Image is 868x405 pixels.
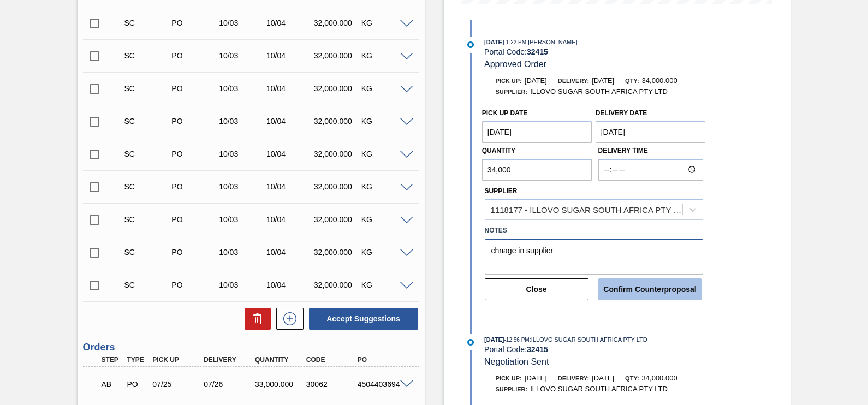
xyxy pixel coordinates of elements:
div: 32,000.000 [311,215,363,224]
input: mm/dd/yyyy [482,121,592,143]
span: Supplier: [496,88,528,95]
div: Awaiting Billing [99,372,124,396]
div: New suggestion [271,308,304,330]
div: 10/03/2025 [216,84,268,93]
div: Suggestion Created [122,248,174,257]
div: 10/04/2025 [264,117,316,126]
div: 10/03/2025 [216,51,268,60]
span: Pick up: [496,375,522,382]
div: Portal Code: [484,345,744,354]
div: Purchase order [124,380,150,389]
div: KG [359,51,411,60]
div: Suggestion Created [122,84,174,93]
div: 32,000.000 [311,51,363,60]
div: KG [359,182,411,191]
div: Suggestion Created [122,150,174,158]
span: - 1:22 PM [504,39,527,45]
div: 10/04/2025 [264,51,316,60]
span: [DATE] [484,336,504,343]
input: mm/dd/yyyy [596,121,706,143]
label: Notes [485,223,703,239]
div: Step [99,356,124,364]
label: Pick up Date [482,109,528,117]
span: Delivery: [558,78,589,84]
div: Purchase order [169,281,221,289]
div: Delete Suggestions [239,308,271,330]
div: 07/25/2025 [150,380,206,389]
span: Qty: [625,375,639,382]
div: Purchase order [169,150,221,158]
div: 32,000.000 [311,117,363,126]
label: Delivery Date [596,109,647,117]
div: Quantity [252,356,308,364]
div: KG [359,281,411,289]
div: 10/04/2025 [264,19,316,27]
textarea: chnage in supplier [485,239,703,275]
strong: 32415 [527,47,548,56]
span: ILLOVO SUGAR SOUTH AFRICA PTY LTD [530,385,668,393]
div: 10/03/2025 [216,150,268,158]
div: 32,000.000 [311,84,363,93]
div: Purchase order [169,182,221,191]
div: 32,000.000 [311,281,363,289]
span: [DATE] [592,76,614,85]
div: 10/04/2025 [264,248,316,257]
div: 32,000.000 [311,182,363,191]
div: KG [359,215,411,224]
span: - 12:56 PM [504,337,530,343]
div: Purchase order [169,215,221,224]
div: Pick up [150,356,206,364]
div: PO [355,356,411,364]
div: 07/26/2025 [201,380,257,389]
button: Confirm Counterproposal [598,278,702,300]
span: [DATE] [525,76,547,85]
div: Type [124,356,150,364]
label: Delivery Time [598,143,703,159]
div: 10/04/2025 [264,84,316,93]
div: Purchase order [169,51,221,60]
div: 10/04/2025 [264,150,316,158]
h3: Orders [83,342,419,353]
div: Suggestion Created [122,281,174,289]
span: Delivery: [558,375,589,382]
div: Suggestion Created [122,19,174,27]
div: KG [359,117,411,126]
span: Qty: [625,78,639,84]
span: [DATE] [484,39,504,45]
div: KG [359,84,411,93]
div: 4504403694 [355,380,411,389]
div: 32,000.000 [311,19,363,27]
div: Suggestion Created [122,215,174,224]
div: KG [359,150,411,158]
div: 10/03/2025 [216,281,268,289]
div: Delivery [201,356,257,364]
img: atual [467,41,474,48]
div: Portal Code: [484,47,744,56]
div: KG [359,19,411,27]
div: 10/03/2025 [216,182,268,191]
div: 32,000.000 [311,150,363,158]
button: Accept Suggestions [309,308,418,330]
div: Accept Suggestions [304,307,419,331]
div: 10/03/2025 [216,215,268,224]
div: 32,000.000 [311,248,363,257]
span: : ILLOVO SUGAR SOUTH AFRICA PTY LTD [530,336,647,343]
div: Purchase order [169,248,221,257]
span: : [PERSON_NAME] [526,39,578,45]
div: 10/04/2025 [264,281,316,289]
label: Quantity [482,147,515,154]
span: 34,000.000 [642,76,677,85]
div: 10/03/2025 [216,19,268,27]
img: atual [467,339,474,346]
span: 34,000.000 [642,374,677,382]
span: Pick up: [496,78,522,84]
div: Suggestion Created [122,117,174,126]
span: [DATE] [525,374,547,382]
span: ILLOVO SUGAR SOUTH AFRICA PTY LTD [530,87,668,96]
div: Purchase order [169,19,221,27]
div: Purchase order [169,117,221,126]
div: 10/03/2025 [216,248,268,257]
strong: 32415 [527,345,548,354]
div: Suggestion Created [122,182,174,191]
div: 30062 [304,380,360,389]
